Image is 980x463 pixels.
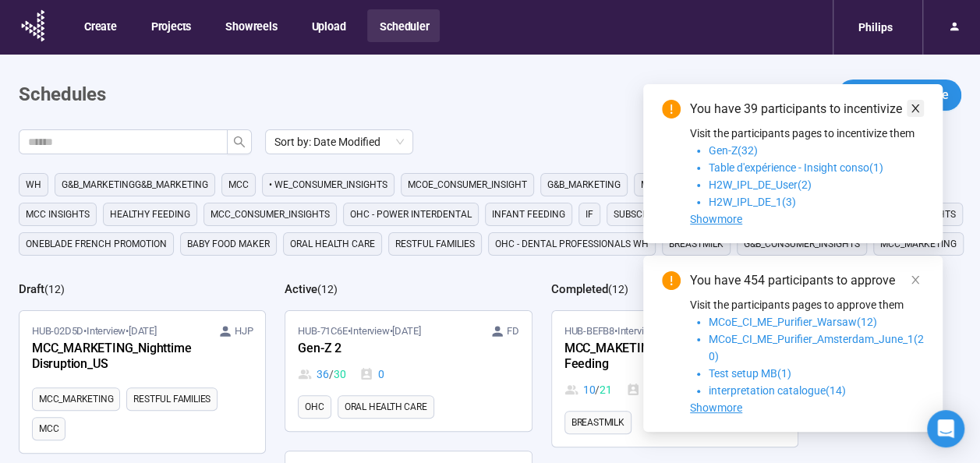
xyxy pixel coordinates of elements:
span: / [329,366,334,383]
a: HUB-BEFB8•Interview•[DATE] HJPMCC_MAKETING_Confident Feeding10 / 210Breastmilk [552,311,798,447]
span: MCC_CONSUMER_INSIGHTS [211,207,330,222]
div: 0 [626,381,651,398]
div: You have 454 participants to approve [690,271,924,290]
div: Open Intercom Messenger [927,410,964,447]
span: ( 12 ) [317,283,338,295]
span: Restful Families [133,391,211,407]
button: plusNew Schedule [837,80,961,111]
button: search [227,129,252,154]
span: G&B_MARKETING [547,177,621,193]
span: Subscriptions [614,207,683,222]
div: MCC_MAKETING_Confident Feeding [564,339,736,375]
span: Test setup MB(1) [709,367,791,380]
span: ( 12 ) [44,283,65,295]
span: Oral Health Care [290,236,375,252]
span: HUB-71C6E • Interview • [298,323,420,339]
div: MCC_MARKETING_Nighttime Disruption_US [32,339,203,375]
time: [DATE] [129,325,157,337]
button: Upload [299,9,356,42]
span: / [595,381,600,398]
p: Visit the participants pages to approve them [690,296,924,313]
span: • WE_CONSUMER_INSIGHTS [269,177,387,193]
span: interpretation catalogue(14) [709,384,846,397]
span: H2W_IPL_DE_User(2) [709,178,812,191]
p: Visit the participants pages to incentivize them [690,125,924,142]
span: HUB-02D5D • Interview • [32,323,157,339]
span: FD [507,323,519,339]
span: MCoE_Consumer_Insight [408,177,527,193]
span: Baby food maker [187,236,270,252]
h2: Draft [19,282,44,296]
span: MCC [228,177,249,193]
span: IF [586,207,593,222]
time: [DATE] [392,325,420,337]
span: exclamation-circle [662,100,681,118]
div: 0 [359,366,384,383]
span: OneBlade French Promotion [26,236,167,252]
span: G&B_CONSUMER_INSIGHTS [744,236,860,252]
div: Gen-Z 2 [298,339,469,359]
button: Create [72,9,128,42]
span: close [910,103,921,114]
span: search [233,136,246,148]
span: G&B_MARKETINGG&B_MARKETING [62,177,208,193]
div: 10 [564,381,612,398]
span: Sort by: Date Modified [274,130,404,154]
span: Breastmilk [669,236,724,252]
span: OHC - Power Interdental [350,207,472,222]
a: HUB-71C6E•Interview•[DATE] FDGen-Z 236 / 300OHCOral Health Care [285,311,531,431]
div: 36 [298,366,345,383]
h2: Active [285,282,317,296]
span: OHC - DENTAL PROFESSIONALS WH [495,236,649,252]
span: HUB-BEFB8 • Interview • [564,323,688,339]
span: Restful Families [395,236,475,252]
span: H2W_IPL_DE_1(3) [709,196,796,208]
span: exclamation-circle [662,271,681,290]
h1: Schedules [19,80,106,110]
button: Showreels [213,9,288,42]
span: WH [26,177,41,193]
div: You have 39 participants to incentivize [690,100,924,118]
div: Philips [849,12,902,42]
span: 21 [600,381,612,398]
span: HJP [235,323,253,339]
span: Showmore [690,401,742,414]
span: MCC_MARKETING [880,236,957,252]
span: Healthy feeding [110,207,190,222]
span: Showmore [690,213,742,225]
h2: Completed [551,282,608,296]
span: MCoE_CI_ME_Purifier_Amsterdam_June_1(20) [709,333,924,362]
span: Infant Feeding [492,207,565,222]
span: Oral Health Care [345,399,427,415]
span: MCC_MARKETING [39,391,113,407]
span: Table d'expérience - Insight conso(1) [709,161,883,174]
button: Scheduler [367,9,440,42]
span: close [910,274,921,285]
span: OHC [305,399,324,415]
button: Projects [139,9,202,42]
span: MCC Insights [26,207,90,222]
span: Breastmilk [571,415,624,430]
a: HUB-02D5D•Interview•[DATE] HJPMCC_MARKETING_Nighttime Disruption_USMCC_MARKETINGRestful FamiliesMCC [19,311,265,453]
span: 30 [334,366,346,383]
span: MCC [39,421,58,436]
span: Gen-Z(32) [709,144,758,157]
span: ( 12 ) [608,283,628,295]
span: MCoE_CI_ME_Purifier_Warsaw(12) [709,316,877,328]
span: MCC_other [641,177,695,193]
